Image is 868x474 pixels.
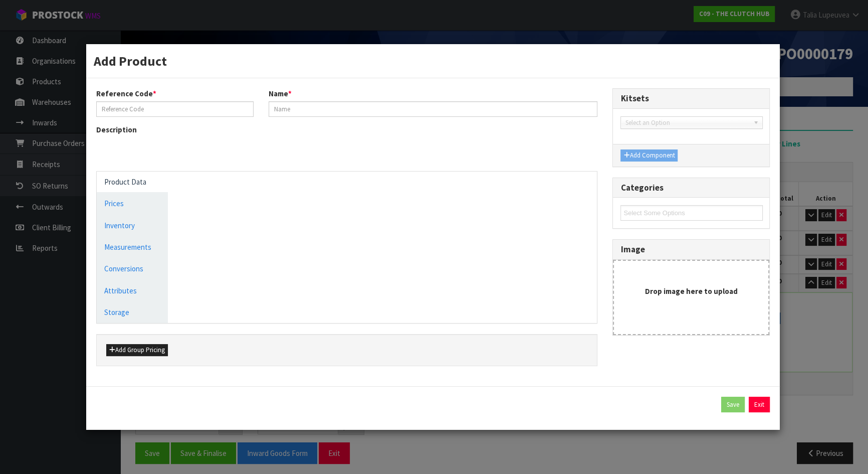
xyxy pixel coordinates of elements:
button: Add Component [620,149,678,162]
h3: Kitsets [620,94,761,103]
label: Reference Code [96,88,156,99]
span: Select an Option [625,117,749,129]
a: Prices [97,193,167,214]
button: Save [721,397,745,413]
h3: Image [620,245,761,254]
strong: Drop image here to upload [645,286,738,296]
label: Description [96,124,137,135]
a: Attributes [97,280,167,301]
h3: Categories [620,183,761,193]
a: Product Data [97,172,167,192]
button: Add Group Pricing [106,344,168,356]
label: Name [269,88,292,99]
a: Measurements [97,237,167,257]
button: Exit [749,397,770,413]
a: Conversions [97,258,167,279]
input: Name [269,101,598,117]
a: Storage [97,302,167,323]
h3: Add Product [94,52,772,70]
input: Reference Code [96,101,253,117]
a: Inventory [97,215,167,236]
